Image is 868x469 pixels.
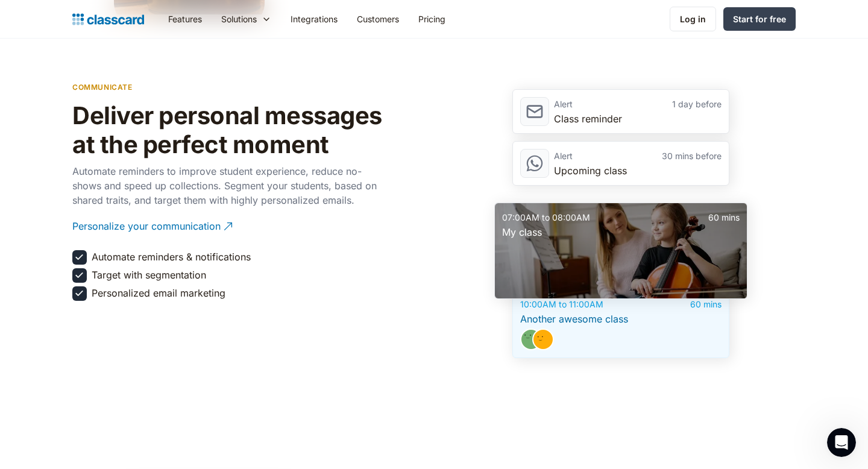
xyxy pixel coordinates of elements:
div: Log in [680,13,706,25]
a: Pricing [409,5,455,33]
iframe: Intercom live chat [827,428,856,457]
div: Personalized email marketing [92,286,225,300]
p: Automate reminders to improve student experience, reduce no-shows and speed up collections. Segme... [72,164,386,207]
div: 30 mins before [638,149,722,163]
div: Target with segmentation [92,268,206,282]
div: Solutions [221,13,257,25]
div: Solutions [212,5,281,33]
a: Start for free [723,7,796,31]
div: 1 day before [638,97,722,112]
a: Features [159,5,212,33]
div: Alert [554,149,638,163]
div: Personalize your communication [72,210,221,233]
div: 60 mins [621,297,722,312]
div: 60 mins [621,210,740,225]
div: My class [502,225,740,239]
div: Another awesome class [520,312,722,326]
div: Start for free [733,13,786,25]
div: Class reminder [554,112,722,126]
h2: Deliver personal messages at the perfect moment [72,101,386,159]
div: Upcoming class [554,163,722,178]
a: Customers [347,5,409,33]
a: Log in [670,7,716,31]
a: Integrations [281,5,347,33]
div: Alert [554,97,638,112]
div: Automate reminders & notifications [92,250,251,263]
a: Personalize your communication [72,210,386,243]
div: 07:00AM to 08:00AM [502,210,621,225]
div: 10:00AM to 11:00AM [520,297,621,312]
a: home [72,11,144,28]
p: communicate [72,81,133,93]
